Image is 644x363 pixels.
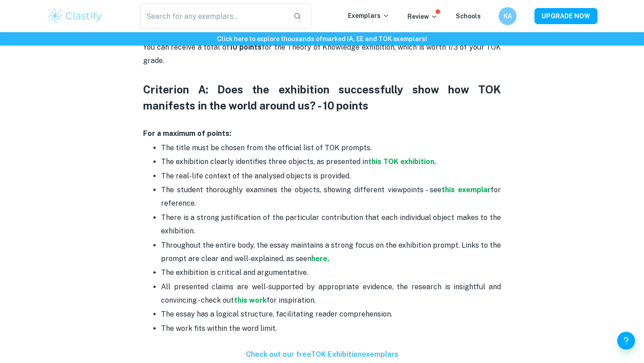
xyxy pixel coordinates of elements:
[161,155,501,169] p: The exhibition clearly identifies three objects, as presented in
[348,11,390,21] p: Exemplars
[407,12,438,21] p: Review
[161,308,501,321] p: The essay has a logical structure, facilitating reader comprehension.
[161,169,501,183] p: The real-life context of the analysed objects is provided.
[161,141,501,155] p: The title must be chosen from the official list of TOK prompts.
[140,4,286,29] input: Search for any exemplars...
[143,81,501,114] h3: Criterion A: Does the exhibition successfully show how TOK manifests in the world around us? - 10...
[143,41,501,81] p: You can receive a total of for the Theory of Knowledge exhibition, which is worth 1/3 of your TOK...
[229,43,262,51] strong: 10 points
[161,322,501,335] p: The work fits within the word limit.
[161,183,501,211] p: The student thoroughly examines the objects, showing different viewpoints - see for reference.
[161,239,501,266] p: Throughout the entire body, the essay maintains a strong focus on the exhibition prompt. Links to...
[161,266,501,279] p: The exhibition is critical and argumentative.
[617,332,635,350] button: Help and Feedback
[503,11,513,21] h6: KA
[368,157,436,166] a: this TOK exhibition.
[234,296,267,304] a: this work
[534,8,597,24] button: UPGRADE NOW
[143,349,501,360] h6: Check out our free TOK Exhibition exemplars
[2,34,642,44] h6: Click here to explore thousands of marked IA, EE and TOK exemplars !
[143,129,231,138] strong: For a maximum of points:
[499,7,517,25] button: KA
[47,7,103,25] img: Clastify logo
[161,211,501,238] p: There is a strong justification of the particular contribution that each individual object makes ...
[456,13,481,20] a: Schools
[161,280,501,308] p: All presented claims are well-supported by appropriate evidence, the research is insightful and c...
[311,254,329,263] a: here.
[441,186,491,194] a: this exemplar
